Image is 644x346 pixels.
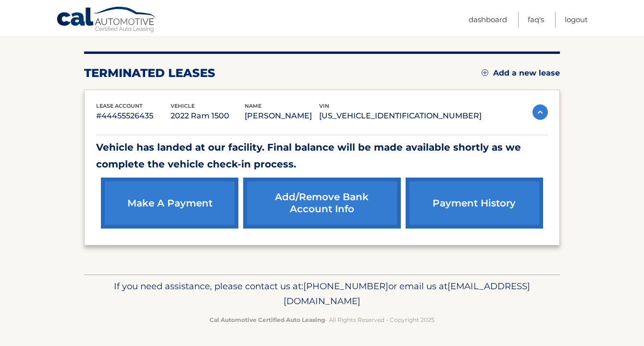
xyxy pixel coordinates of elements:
[533,104,548,120] img: accordion-active.svg
[245,109,319,123] p: [PERSON_NAME]
[171,109,245,123] p: 2022 Ram 1500
[210,316,325,323] strong: Cal Automotive Certified Auto Leasing
[171,103,195,109] span: vehicle
[96,109,171,123] p: #44455526435
[565,12,588,27] a: Logout
[482,68,560,78] a: Add a new lease
[469,12,507,27] a: Dashboard
[90,315,554,325] p: - All Rights Reserved - Copyright 2025
[90,279,554,309] p: If you need assistance, please contact us at: or email us at
[96,103,143,109] span: lease account
[101,178,238,229] a: make a payment
[56,6,157,34] a: Cal Automotive
[482,69,488,76] img: add.svg
[96,139,548,173] p: Vehicle has landed at our facility. Final balance will be made available shortly as we complete t...
[528,12,544,27] a: FAQ's
[319,103,329,109] span: vin
[84,66,215,80] h2: terminated leases
[303,281,388,292] span: [PHONE_NUMBER]
[406,178,543,229] a: payment history
[243,178,400,229] a: Add/Remove bank account info
[245,103,261,109] span: name
[319,109,482,123] p: [US_VEHICLE_IDENTIFICATION_NUMBER]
